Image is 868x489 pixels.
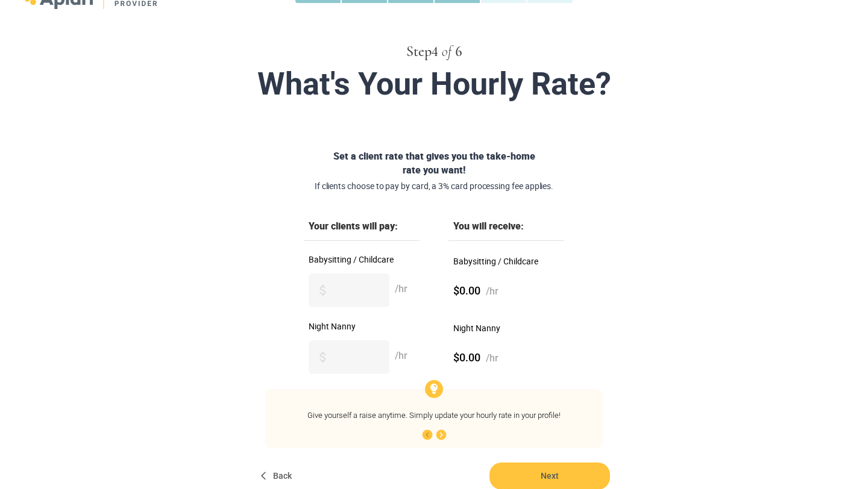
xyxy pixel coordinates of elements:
span: /hr [395,349,407,363]
span: If clients choose to pay by card, a 3% card processing fee applies. [277,180,591,192]
span: /hr [486,352,498,364]
div: $0.00 [453,277,559,305]
img: Bulb [425,380,443,398]
div: $0.00 [453,344,559,372]
span: of [442,45,451,59]
div: You will receive: [448,221,564,241]
div: 1 / 5 [280,428,588,442]
div: Step 4 6 [125,42,743,62]
div: Set a client rate that gives you the take-home rate you want! [253,149,615,192]
div: Your clients will pay: [304,221,420,241]
div: Babysitting / Childcare [453,255,559,267]
div: What's Your Hourly Rate? [149,67,719,101]
span: /hr [395,282,407,296]
span: /hr [486,285,498,297]
div: Give yourself a raise anytime. Simply update your hourly rate in your profile! [280,410,588,422]
div: Night Nanny [453,322,559,334]
label: Night Nanny [309,322,415,331]
label: Babysitting / Childcare [309,255,415,264]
